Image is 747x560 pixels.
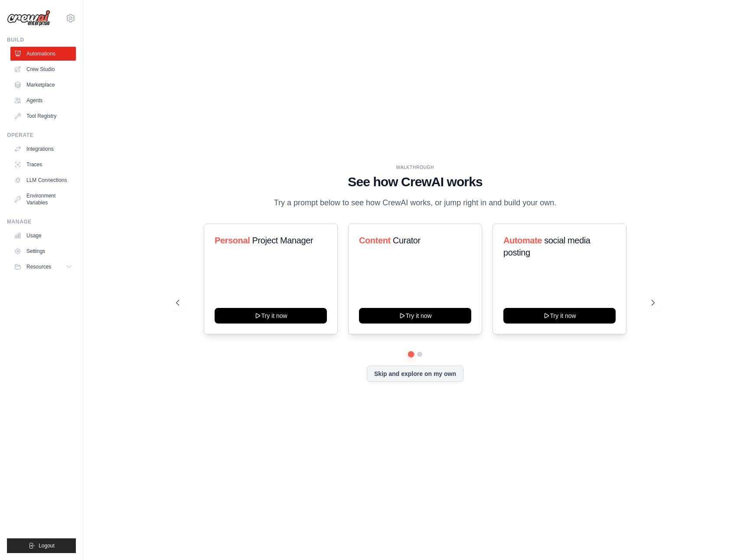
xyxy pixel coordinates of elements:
a: Agents [10,94,76,107]
span: Content [359,236,391,245]
button: Resources [10,260,76,274]
button: Try it now [503,308,616,324]
a: Settings [10,244,76,258]
button: Logout [7,538,76,553]
span: Curator [393,236,421,245]
p: Try a prompt below to see how CrewAI works, or jump right in and build your own. [270,197,561,209]
span: Personal [215,236,250,245]
span: Project Manager [252,236,313,245]
span: social media posting [503,236,590,257]
a: Crew Studio [10,62,76,76]
h1: See how CrewAI works [176,174,655,190]
div: Build [7,36,76,43]
a: LLM Connections [10,173,76,187]
span: Resources [26,263,51,270]
span: Logout [39,542,55,549]
button: Skip and explore on my own [367,366,463,382]
button: Try it now [359,308,471,324]
img: Logo [7,10,50,26]
div: Operate [7,132,76,139]
a: Integrations [10,142,76,156]
a: Traces [10,158,76,172]
span: Automate [503,236,542,245]
a: Usage [10,229,76,243]
div: WALKTHROUGH [176,164,655,171]
a: Marketplace [10,78,76,92]
button: Try it now [215,308,327,324]
a: Environment Variables [10,189,76,210]
a: Tool Registry [10,109,76,123]
div: Manage [7,218,76,225]
a: Automations [10,47,76,61]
